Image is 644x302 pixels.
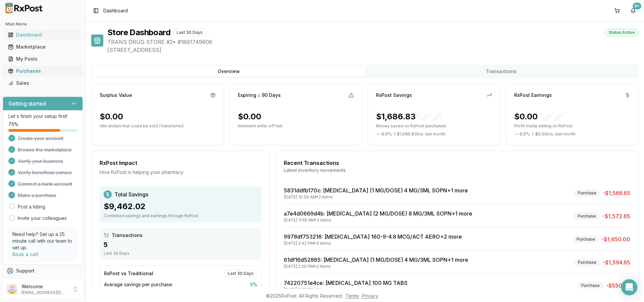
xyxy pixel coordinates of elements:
[104,281,173,288] span: Average savings per purchase:
[104,240,258,249] div: 5
[100,111,123,122] div: $0.00
[532,131,576,137] span: ( - $0.00 ) vs. last month
[18,169,72,176] span: Verify beneficial owners
[394,131,445,137] span: ( - $1,686.83 ) vs. last month
[8,44,77,50] div: Marketplace
[284,241,462,246] div: [DATE] 2:42 PM • 3 items
[603,189,630,197] span: -$1,566.65
[5,29,80,41] a: Dashboard
[5,65,80,77] a: Purchases
[345,293,359,299] a: Terms
[8,80,77,86] div: Sales
[284,256,468,263] a: 61df16d52865: [MEDICAL_DATA] (1 MG/DOSE) 4 MG/3ML SOPN+1 more
[103,7,128,14] nav: breadcrumb
[3,66,83,76] button: Purchases
[8,56,77,62] div: My Posts
[18,158,63,165] span: Verify your business
[3,42,83,52] button: Marketplace
[578,282,603,289] div: Purchase
[8,113,77,120] p: Let's finish your setup first!
[605,29,639,36] div: Status: Active
[93,66,365,77] button: Overview
[514,111,565,122] div: $0.00
[18,181,72,187] span: Connect a bank account
[250,281,257,288] span: 5 %
[514,92,552,99] div: RxPost Earnings
[100,92,132,99] div: Surplus Value
[284,159,630,167] div: Recent Transactions
[601,235,630,243] span: -$1,650.00
[104,270,153,277] div: RxPost vs Traditional
[5,21,80,27] h2: Main Menu
[621,279,637,295] div: Open Intercom Messenger
[520,131,530,137] span: 0.0 %
[606,282,630,290] span: -$550.68
[21,290,68,295] p: [EMAIL_ADDRESS][DOMAIN_NAME]
[224,270,257,277] div: Last 30 Days
[107,38,639,46] span: TRANS DRUG STORE #2 • # 1861749806
[173,29,206,36] div: Last 30 Days
[3,265,83,277] button: Support
[3,3,46,13] img: RxPost Logo
[107,27,170,38] h1: Store Dashboard
[381,131,392,137] span: 0.0 %
[100,123,216,129] p: Idle dollars that could be sold / transferred
[376,123,492,129] p: Money saved on RxPost purchases
[602,212,630,220] span: -$1,572.65
[603,258,630,266] span: -$1,594.65
[8,68,77,74] div: Purchases
[3,78,83,88] button: Sales
[3,29,83,40] button: Dashboard
[284,167,630,174] div: Latest inventory movements
[8,121,18,128] span: 75 %
[376,111,442,122] div: $1,686.83
[3,54,83,64] button: My Posts
[8,100,46,108] h3: Getting started
[100,159,262,167] div: RxPost Impact
[18,146,72,153] span: Browse the marketplace
[18,203,45,210] a: Post a listing
[238,111,261,122] div: $0.00
[284,280,408,286] a: 74220751e4ce: [MEDICAL_DATA] 100 MG TABS
[7,284,17,295] img: User avatar
[514,123,630,129] p: Profit made selling on RxPost
[12,231,73,251] p: Need help? Set up a 25 minute call with our team to set up.
[112,232,143,239] span: Transactions
[5,53,80,65] a: My Posts
[104,213,258,219] div: Combined savings and earnings through RxPost
[365,66,637,77] button: Transactions
[18,215,67,222] a: Invite your colleagues
[376,92,412,99] div: RxPost Savings
[574,259,600,266] div: Purchase
[103,7,128,14] span: Dashboard
[238,123,354,129] p: Imminent write-off risk
[8,32,77,38] div: Dashboard
[628,5,639,16] button: 9+
[18,192,56,199] span: Make a purchase
[633,3,641,9] div: 9+
[114,190,148,198] span: Total Savings
[362,293,378,299] a: Privacy
[284,287,408,292] div: [DATE] 2:20 PM • 1 items
[284,187,468,194] a: 5831ddfb170c: [MEDICAL_DATA] (1 MG/DOSE) 4 MG/3ML SOPN+1 more
[107,46,639,54] span: [STREET_ADDRESS]
[284,264,468,269] div: [DATE] 2:20 PM • 2 items
[238,92,281,99] div: Expiring ≤ 90 Days
[104,201,258,212] div: $9,462.02
[574,189,600,197] div: Purchase
[104,251,258,256] div: Last 30 Days
[284,194,468,200] div: [DATE] 10:39 AM • 2 items
[284,233,462,240] a: 9978df753216: [MEDICAL_DATA] 160-9-4.8 MCG/ACT AERO+2 more
[21,283,68,290] p: Welcome
[12,251,38,257] a: Book a call
[100,169,262,176] div: How RxPost is helping your pharmacy
[5,41,80,53] a: Marketplace
[18,135,63,142] span: Create your account
[284,210,472,217] a: a7e4d0669d4b: [MEDICAL_DATA] (2 MG/DOSE) 8 MG/3ML SOPN+1 more
[574,213,600,220] div: Purchase
[284,218,472,223] div: [DATE] 11:55 AM • 2 items
[5,77,80,89] a: Sales
[573,236,599,243] div: Purchase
